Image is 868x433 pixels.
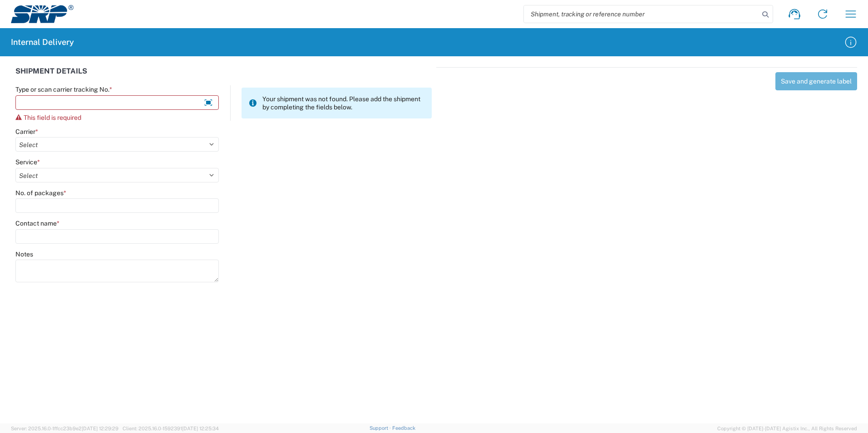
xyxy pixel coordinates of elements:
[11,426,118,431] span: Server: 2025.16.0-1ffcc23b9e2
[370,425,392,431] a: Support
[15,158,40,166] label: Service
[524,5,759,23] input: Shipment, tracking or reference number
[15,128,38,136] label: Carrier
[15,219,59,227] label: Contact name
[392,425,415,431] a: Feedback
[262,95,424,111] span: Your shipment was not found. Please add the shipment by completing the fields below.
[182,426,219,431] span: [DATE] 12:25:34
[11,37,74,48] h2: Internal Delivery
[82,426,118,431] span: [DATE] 12:29:29
[123,426,219,431] span: Client: 2025.16.0-1592391
[15,250,33,258] label: Notes
[15,67,432,85] div: SHIPMENT DETAILS
[15,189,66,197] label: No. of packages
[24,114,81,121] span: This field is required
[15,85,112,93] label: Type or scan carrier tracking No.
[717,424,857,433] span: Copyright © [DATE]-[DATE] Agistix Inc., All Rights Reserved
[11,5,74,23] img: srp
